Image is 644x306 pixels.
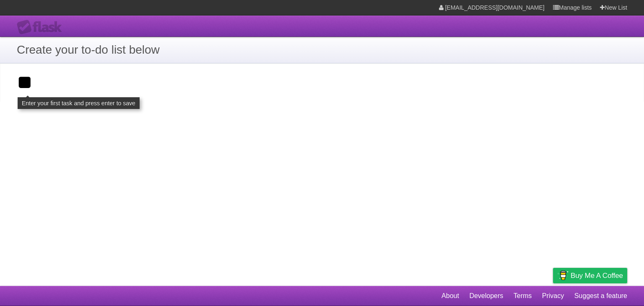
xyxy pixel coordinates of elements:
[571,268,623,283] span: Buy me a coffee
[557,268,569,283] img: Buy me a coffee
[514,288,532,304] a: Terms
[574,288,627,304] a: Suggest a feature
[17,41,627,59] h1: Create your to-do list below
[542,288,564,304] a: Privacy
[17,20,67,35] div: Flask
[469,288,503,304] a: Developers
[441,288,459,304] a: About
[553,268,627,283] a: Buy me a coffee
